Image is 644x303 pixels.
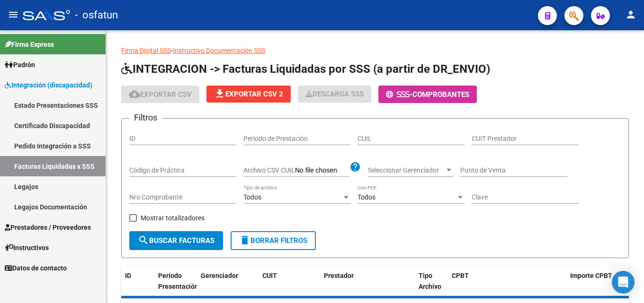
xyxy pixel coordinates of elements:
span: Buscar Facturas [138,236,215,245]
button: Descarga SSS [298,86,371,103]
span: Datos de contacto [5,263,67,273]
app-download-masive: Descarga masiva de comprobantes (adjuntos) [298,86,371,103]
mat-icon: menu [8,9,19,20]
span: Archivo CSV CUIL [243,166,295,174]
span: Todos [358,193,376,201]
mat-icon: help [349,161,361,173]
span: Borrar Filtros [239,236,307,245]
span: ID [125,272,131,279]
span: Tipo Archivo [419,272,441,290]
button: Borrar Filtros [231,231,316,250]
span: INTEGRACION -> Facturas Liquidadas por SSS (a partir de DR_ENVIO) [121,62,490,76]
span: CPBT [452,272,469,279]
div: Open Intercom Messenger [612,271,635,294]
span: Exportar CSV 2 [214,90,283,98]
button: Exportar CSV [121,86,199,103]
input: Archivo CSV CUIL [295,166,349,175]
span: Padrón [5,60,35,70]
span: CUIT [262,272,277,279]
span: Comprobantes [412,90,469,99]
span: Período Presentación [158,272,198,290]
span: Descarga SSS [305,90,364,98]
span: Importe CPBT [570,272,612,279]
a: Instructivo Documentación SSS [173,47,265,54]
span: Firma Express [5,39,54,50]
a: Firma Digital SSS [121,47,171,54]
span: Gerenciador [201,272,238,279]
span: Mostrar totalizadores [141,212,205,224]
mat-icon: search [138,234,149,246]
button: Buscar Facturas [129,231,223,250]
span: Exportar CSV [129,90,192,99]
span: Integración (discapacidad) [5,80,92,90]
button: Exportar CSV 2 [206,86,291,103]
p: - [121,45,629,56]
mat-icon: delete [239,234,250,246]
h3: Filtros [129,111,162,124]
button: -Comprobantes [378,86,477,103]
span: - osfatun [75,5,118,26]
span: Todos [243,193,261,201]
span: Prestador [324,272,354,279]
span: Prestadores / Proveedores [5,222,91,233]
mat-icon: file_download [214,88,225,99]
span: - [386,90,412,99]
mat-icon: person [625,9,636,20]
span: Instructivos [5,242,49,253]
span: Seleccionar Gerenciador [368,166,445,174]
mat-icon: cloud_download [129,88,140,100]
